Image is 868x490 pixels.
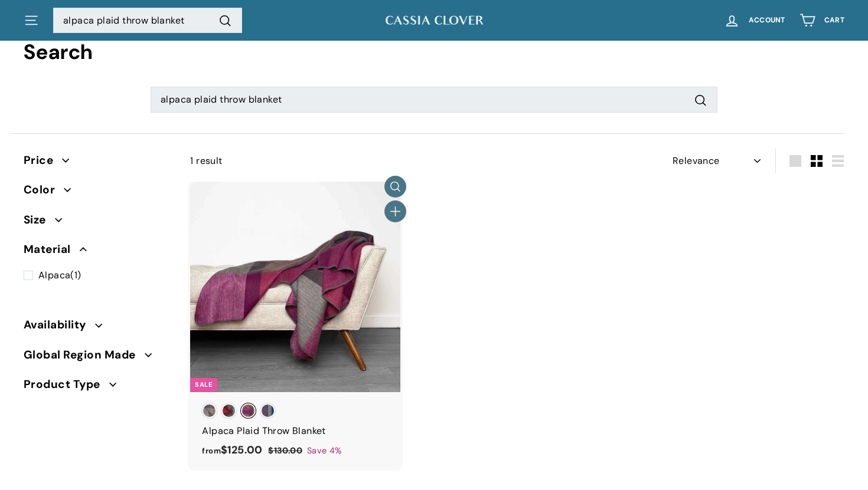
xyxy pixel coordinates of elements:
span: Alpaca [38,269,70,281]
button: Material [24,238,171,267]
span: Color [24,181,64,199]
input: Search [151,87,717,113]
a: Account [717,3,792,38]
button: Color [24,178,171,208]
a: Sale Alpaca Plaid Throw Blanket Save 4% [190,182,400,470]
span: Price [24,152,62,169]
button: Availability [24,313,171,343]
span: $125.00 [202,443,262,457]
button: Size [24,208,171,238]
span: Availability [24,316,95,334]
a: Cart [792,3,851,38]
span: Size [24,211,55,229]
span: Product Type [24,376,109,393]
button: Price [24,149,171,178]
span: Account [749,17,785,24]
span: (1) [38,268,81,283]
input: Search [53,8,242,34]
span: $130.00 [268,445,302,456]
div: Alpaca Plaid Throw Blanket [202,423,389,439]
span: Material [24,241,80,258]
button: Product Type [24,373,171,402]
div: 1 result [190,153,517,169]
div: Sale [190,378,217,392]
span: Cart [824,17,844,24]
span: Global Region Made [24,346,145,364]
button: Global Region Made [24,343,171,373]
span: from [202,446,221,456]
h1: Search [24,41,844,64]
span: Save 4% [307,444,342,458]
